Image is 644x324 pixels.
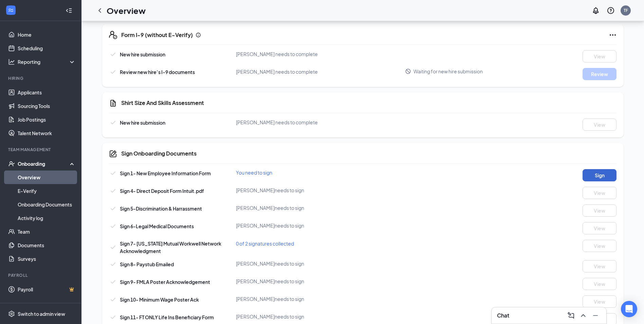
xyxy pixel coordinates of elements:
[583,68,617,80] button: Review
[109,222,117,230] svg: Checkmark
[578,310,589,321] button: ChevronUp
[18,198,76,211] a: Onboarding Documents
[66,7,72,14] svg: Collapse
[18,99,76,113] a: Sourcing Tools
[120,188,204,194] span: Sign 4- Direct Deposit Form Intuit.pdf
[109,187,117,195] svg: Checkmark
[583,169,617,181] button: Sign
[18,184,76,198] a: E-Verify
[621,301,637,317] div: Open Intercom Messenger
[107,5,146,16] h1: Overview
[7,7,14,14] svg: WorkstreamLogo
[236,69,318,75] span: [PERSON_NAME] needs to complete
[609,31,617,39] svg: Ellipses
[583,278,617,290] button: View
[236,204,405,211] div: [PERSON_NAME] needs to sign
[236,313,405,320] div: [PERSON_NAME] needs to sign
[590,310,601,321] button: Minimize
[583,222,617,234] button: View
[583,204,617,217] button: View
[18,310,65,317] div: Switch to admin view
[497,312,509,319] h3: Chat
[18,211,76,225] a: Activity log
[607,6,615,15] svg: QuestionInfo
[18,252,76,266] a: Surveys
[236,240,294,247] span: 0 of 2 signatures collected
[18,58,76,65] div: Reporting
[18,86,76,99] a: Applicants
[120,170,211,176] span: Sign 1- New Employee Information Form
[236,51,318,57] span: [PERSON_NAME] needs to complete
[583,119,617,131] button: View
[109,169,117,177] svg: Checkmark
[413,68,483,75] span: Waiting for new hire submission
[579,311,587,320] svg: ChevronUp
[8,75,74,81] div: Hiring
[120,261,174,267] span: Sign 8- Paystub Emailed
[18,283,76,296] a: PayrollCrown
[121,31,193,39] h5: Form I-9 (without E-Verify)
[18,170,76,184] a: Overview
[236,222,405,229] div: [PERSON_NAME] needs to sign
[109,150,117,158] svg: CompanyDocumentIcon
[109,278,117,286] svg: Checkmark
[120,279,210,285] span: Sign 9- FMLA Poster Acknowledgement
[109,260,117,268] svg: Checkmark
[121,150,197,157] h5: Sign Onboarding Documents
[236,278,405,285] div: [PERSON_NAME] needs to sign
[583,187,617,199] button: View
[109,295,117,304] svg: Checkmark
[405,68,411,74] svg: Blocked
[109,313,117,321] svg: Checkmark
[109,119,117,127] svg: Checkmark
[121,99,204,107] h5: Shirt Size And Skills Assessment
[120,314,214,320] span: Sign 11- FT ONLY Life Ins Beneficiary Form
[236,169,405,176] div: You need to sign
[109,68,117,76] svg: Checkmark
[120,296,199,303] span: Sign 10- Minimum Wage Poster Ack
[120,69,195,75] span: Review new hire’s I-9 documents
[583,295,617,308] button: View
[18,225,76,238] a: Team
[18,238,76,252] a: Documents
[18,160,70,167] div: Onboarding
[18,126,76,140] a: Talent Network
[18,113,76,126] a: Job Postings
[566,310,576,321] button: ComposeMessage
[109,204,117,213] svg: Checkmark
[583,260,617,272] button: View
[18,28,76,41] a: Home
[592,6,600,15] svg: Notifications
[8,147,74,152] div: Team Management
[236,295,405,302] div: [PERSON_NAME] needs to sign
[8,58,15,65] svg: Analysis
[120,51,165,57] span: New hire submission
[18,41,76,55] a: Scheduling
[8,272,74,278] div: Payroll
[120,223,194,229] span: Sign 6-Legal Medical Documents
[236,260,405,267] div: [PERSON_NAME] needs to sign
[109,99,117,107] svg: CustomFormIcon
[120,120,165,126] span: New hire submission
[8,160,15,167] svg: UserCheck
[120,205,202,212] span: Sign 5-Discrimination & Harrassment
[8,310,15,317] svg: Settings
[96,6,104,15] svg: ChevronLeft
[624,7,628,13] div: TF
[236,187,405,194] div: [PERSON_NAME] needs to sign
[109,31,117,39] svg: FormI9EVerifyIcon
[236,119,318,125] span: [PERSON_NAME] needs to complete
[109,50,117,58] svg: Checkmark
[583,240,617,252] button: View
[109,243,117,251] svg: Checkmark
[196,32,201,38] svg: Info
[591,311,600,320] svg: Minimize
[567,311,575,320] svg: ComposeMessage
[583,50,617,62] button: View
[120,240,221,254] span: Sign 7- [US_STATE] Mutual Workwell Network Acknowledgment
